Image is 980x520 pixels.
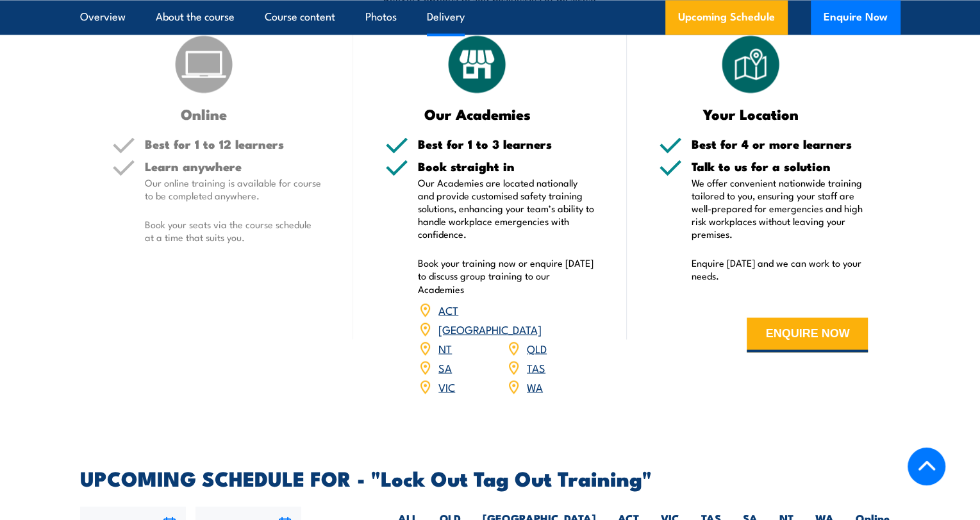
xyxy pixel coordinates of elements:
h2: UPCOMING SCHEDULE FOR - "Lock Out Tag Out Training" [80,468,901,486]
h3: Your Location [659,106,843,121]
p: Enquire [DATE] and we can work to your needs. [692,256,868,282]
p: Our Academies are located nationally and provide customised safety training solutions, enhancing ... [418,176,595,240]
h3: Online [112,106,296,121]
p: Our online training is available for course to be completed anywhere. [145,176,322,202]
a: VIC [438,378,455,394]
p: Book your seats via the course schedule at a time that suits you. [145,218,322,244]
button: ENQUIRE NOW [747,317,868,352]
h5: Talk to us for a solution [692,160,868,172]
a: NT [438,340,452,355]
h5: Best for 1 to 3 learners [418,138,595,150]
a: WA [527,378,543,394]
h5: Best for 1 to 12 learners [145,138,322,150]
h3: Our Academies [385,106,569,121]
a: QLD [527,340,547,355]
a: SA [438,359,452,374]
a: [GEOGRAPHIC_DATA] [438,321,542,336]
p: We offer convenient nationwide training tailored to you, ensuring your staff are well-prepared fo... [692,176,868,240]
a: ACT [438,301,458,317]
a: TAS [527,359,545,374]
p: Book your training now or enquire [DATE] to discuss group training to our Academies [418,256,595,295]
h5: Book straight in [418,160,595,172]
h5: Best for 4 or more learners [692,138,868,150]
h5: Learn anywhere [145,160,322,172]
